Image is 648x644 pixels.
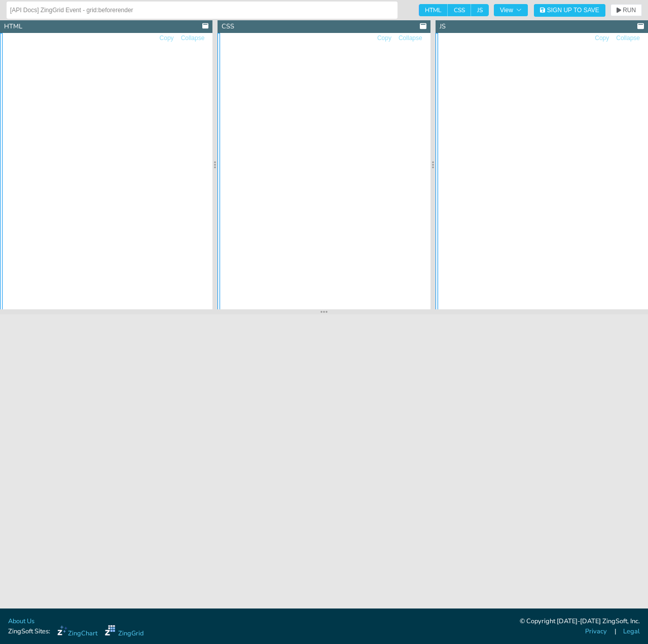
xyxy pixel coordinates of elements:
[623,627,640,636] a: Legal
[10,2,394,18] input: Untitled Demo
[419,4,448,16] span: HTML
[159,33,174,43] button: Copy
[181,35,205,41] span: Collapse
[547,7,599,13] span: Sign Up to Save
[181,33,205,43] button: Collapse
[4,22,22,31] div: HTML
[500,7,522,13] span: View
[616,35,640,41] span: Collapse
[399,35,422,41] span: Collapse
[520,617,640,627] div: © Copyright [DATE]-[DATE] ZingSoft, Inc.
[616,33,640,43] button: Collapse
[105,625,143,638] a: ZingGrid
[377,33,392,43] button: Copy
[471,4,489,16] span: JS
[448,4,471,16] span: CSS
[377,35,391,41] span: Copy
[615,627,616,636] span: |
[160,35,174,41] span: Copy
[594,33,609,43] button: Copy
[222,22,234,31] div: CSS
[57,625,97,638] a: ZingChart
[494,4,528,16] button: View
[398,33,423,43] button: Collapse
[585,627,607,636] a: Privacy
[595,35,609,41] span: Copy
[8,617,34,626] a: About Us
[419,4,489,16] div: checkbox-group
[8,627,50,636] span: ZingSoft Sites:
[440,22,446,31] div: JS
[534,4,605,17] button: Sign Up to Save
[610,4,642,16] button: RUN
[623,7,636,13] span: RUN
